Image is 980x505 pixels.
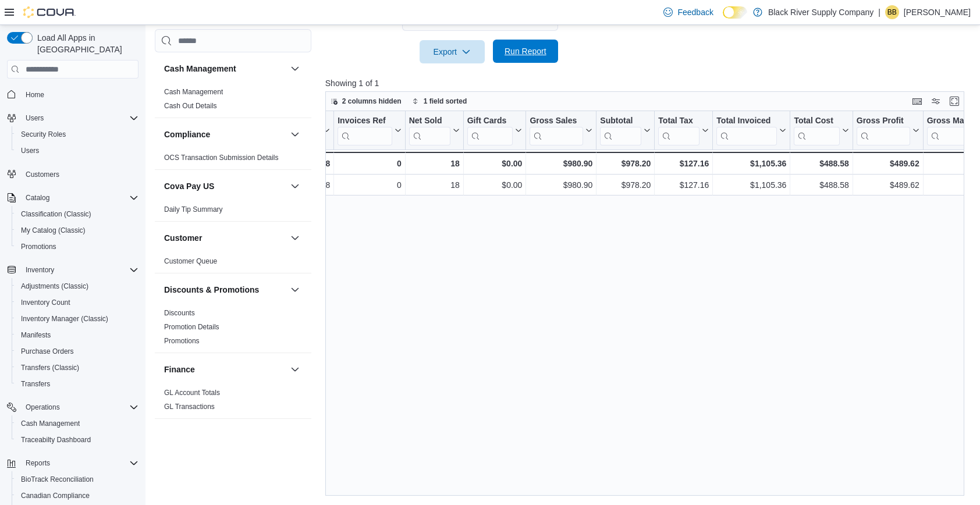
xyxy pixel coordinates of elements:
[164,429,286,441] button: Inventory
[164,257,217,266] span: Customer Queue
[600,116,651,145] button: Subtotal
[16,433,139,447] span: Traceabilty Dashboard
[21,475,94,484] span: BioTrack Reconciliation
[164,323,219,331] a: Promotion Details
[262,179,330,193] div: 18
[164,205,223,214] span: Daily Tip Summary
[326,94,406,108] button: 2 columns hidden
[16,240,139,254] span: Promotions
[600,116,641,145] div: Subtotal
[21,282,88,291] span: Adjustments (Classic)
[16,312,139,326] span: Inventory Manager (Classic)
[288,231,302,245] button: Customer
[600,116,641,127] div: Subtotal
[164,180,286,192] button: Cova Pay US
[164,402,215,411] span: GL Transactions
[16,361,139,375] span: Transfers (Classic)
[16,489,94,503] a: Canadian Compliance
[262,157,330,170] div: 18
[658,116,709,145] button: Total Tax
[155,306,311,353] div: Discounts & Promotions
[467,116,522,145] button: Gift Cards
[16,279,139,293] span: Adjustments (Classic)
[164,389,220,397] a: GL Account Totals
[716,116,777,127] div: Total Invoiced
[887,5,897,19] span: BB
[2,110,143,126] button: Users
[288,179,302,193] button: Cova Pay US
[21,400,139,414] span: Operations
[16,296,75,310] a: Inventory Count
[600,157,651,170] div: $978.20
[164,322,219,332] span: Promotion Details
[164,129,286,140] button: Compliance
[33,32,139,55] span: Load All Apps in [GEOGRAPHIC_DATA]
[12,278,143,294] button: Adjustments (Classic)
[467,157,522,170] div: $0.00
[857,116,910,145] div: Gross Profit
[659,1,718,24] a: Feedback
[16,207,96,221] a: Classification (Classic)
[716,116,777,145] div: Total Invoiced
[21,347,74,356] span: Purchase Orders
[288,283,302,297] button: Discounts & Promotions
[904,5,971,19] p: [PERSON_NAME]
[21,435,91,444] span: Traceabilty Dashboard
[878,5,880,19] p: |
[16,127,70,141] a: Security Roles
[21,263,139,277] span: Inventory
[427,40,478,63] span: Export
[21,87,139,101] span: Home
[12,327,143,343] button: Manifests
[857,179,919,193] div: $489.62
[155,85,311,118] div: Cash Management
[929,94,943,108] button: Display options
[21,111,139,125] span: Users
[164,129,210,140] h3: Compliance
[658,157,709,170] div: $127.16
[12,360,143,376] button: Transfers (Classic)
[16,127,139,141] span: Security Roles
[338,157,401,170] div: 0
[21,298,70,307] span: Inventory Count
[794,157,848,170] div: $488.58
[716,116,786,145] button: Total Invoiced
[16,344,79,358] a: Purchase Orders
[530,116,583,145] div: Gross Sales
[16,328,55,342] a: Manifests
[155,386,311,418] div: Finance
[658,179,709,193] div: $127.16
[409,116,450,127] div: Net Sold
[16,417,84,431] a: Cash Management
[338,116,401,145] button: Invoices Ref
[12,222,143,239] button: My Catalog (Classic)
[21,242,56,251] span: Promotions
[16,296,139,310] span: Inventory Count
[12,488,143,504] button: Canadian Compliance
[467,179,523,193] div: $0.00
[467,116,513,127] div: Gift Cards
[164,101,217,111] span: Cash Out Details
[164,388,220,397] span: GL Account Totals
[600,179,651,193] div: $978.20
[164,232,286,244] button: Customer
[164,337,200,345] a: Promotions
[467,116,513,145] div: Gift Card Sales
[16,489,139,503] span: Canadian Compliance
[21,191,139,205] span: Catalog
[857,116,910,127] div: Gross Profit
[21,130,66,139] span: Security Roles
[2,399,143,415] button: Operations
[794,116,839,127] div: Total Cost
[21,314,108,323] span: Inventory Manager (Classic)
[26,193,49,202] span: Catalog
[164,403,215,411] a: GL Transactions
[21,88,49,102] a: Home
[12,376,143,392] button: Transfers
[164,180,214,192] h3: Cova Pay US
[16,377,55,391] a: Transfers
[164,364,195,375] h3: Finance
[716,179,786,193] div: $1,105.36
[26,458,50,468] span: Reports
[26,265,54,275] span: Inventory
